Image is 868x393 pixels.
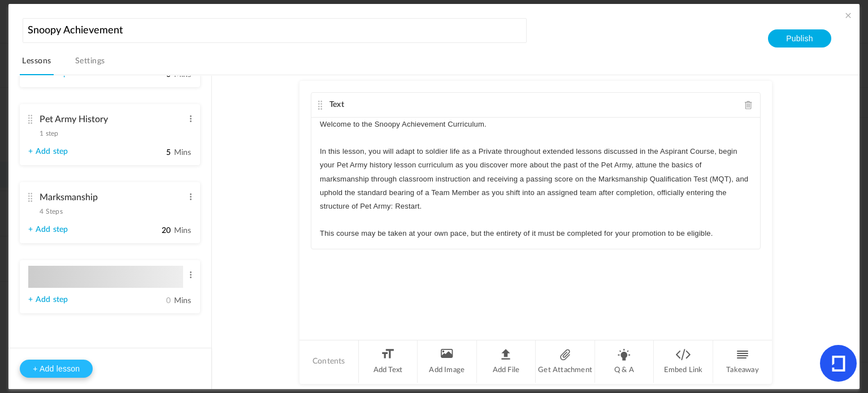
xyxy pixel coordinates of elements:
[768,29,831,47] button: Publish
[174,227,192,235] span: Mins
[359,340,418,383] li: Add Text
[28,225,68,235] a: + Add step
[20,360,93,378] button: + Add lesson
[40,130,58,137] span: 1 step
[320,145,752,213] p: In this lesson, you will adapt to soldier life as a Private throughout extended lessons discussed...
[654,340,713,383] li: Embed Link
[73,54,107,75] a: Settings
[536,340,595,383] li: Get Attachment
[174,297,192,305] span: Mins
[28,147,68,157] a: + Add step
[174,149,192,157] span: Mins
[595,340,654,383] li: Q & A
[28,295,68,305] a: + Add step
[300,340,359,383] li: Contents
[143,226,171,236] input: Mins
[143,148,171,158] input: Mins
[713,340,772,383] li: Takeaway
[320,118,752,131] p: Welcome to the Snoopy Achievement Curriculum.
[418,340,477,383] li: Add Image
[20,54,53,75] a: Lessons
[477,340,536,383] li: Add File
[40,208,62,215] span: 4 Steps
[329,101,344,109] span: Text
[320,227,752,240] p: This course may be taken at your own pace, but the entirety of it must be completed for your prom...
[143,296,171,306] input: Mins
